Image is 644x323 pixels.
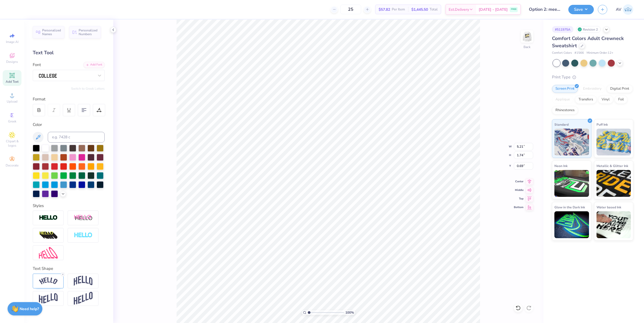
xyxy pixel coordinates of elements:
span: Middle [514,188,524,192]
div: Color [33,122,105,128]
span: Clipart & logos [3,139,21,148]
div: Vinyl [598,96,613,104]
span: Upload [7,99,17,104]
span: 100 % [345,310,354,315]
img: Back [522,31,532,42]
span: Puff Ink [597,122,608,127]
span: Decorate [6,163,19,168]
img: 3d Illusion [39,231,58,240]
img: Standard [554,129,589,155]
div: Foil [615,96,627,104]
div: Screen Print [552,85,578,93]
img: Aargy Velasco [623,4,633,15]
span: Comfort Colors Adult Crewneck Sweatshirt [552,35,624,49]
label: Font [33,62,41,68]
img: Glow in the Dark Ink [554,211,589,238]
img: Metallic & Glitter Ink [597,170,631,197]
span: Metallic & Glitter Ink [597,163,628,169]
span: [DATE] - [DATE] [479,7,508,12]
span: Image AI [6,40,19,44]
span: Comfort Colors [552,51,572,55]
span: $57.82 [379,7,390,12]
span: Standard [554,122,569,127]
img: Neon Ink [554,170,589,197]
img: Shadow [74,215,93,221]
div: Embroidery [580,85,605,93]
img: Free Distort [39,247,58,259]
button: Save [568,5,594,14]
div: Back [524,45,530,49]
span: AV [616,6,621,13]
span: $1,445.50 [411,7,428,12]
span: Neon Ink [554,163,568,169]
span: Center [514,180,524,183]
span: Greek [8,119,16,124]
span: Total [430,7,438,12]
input: e.g. 7428 c [48,132,105,143]
div: Digital Print [607,85,633,93]
span: Glow in the Dark Ink [554,204,585,210]
button: Switch to Greek Letters [71,86,105,91]
input: – – [340,5,361,14]
span: Est. Delivery [449,7,469,12]
input: Untitled Design [525,4,564,15]
span: Per Item [392,7,405,12]
div: Rhinestones [552,106,578,114]
span: Minimum Order: 12 + [587,51,613,55]
img: Arch [74,276,93,286]
span: # 1566 [575,51,584,55]
div: Format [33,96,105,102]
div: Styles [33,203,105,209]
div: # 511975A [552,26,573,33]
span: Personalized Numbers [79,28,98,36]
img: Puff Ink [597,129,631,155]
img: Arc [39,277,58,285]
strong: Need help? [20,306,39,311]
img: Rise [74,292,93,305]
img: Water based Ink [597,211,631,238]
img: Flag [39,293,58,304]
span: Top [514,197,524,201]
div: Add Font [83,62,105,68]
div: Applique [552,96,573,104]
span: FREE [511,8,517,11]
span: Water based Ink [597,204,621,210]
span: Add Text [6,79,19,84]
div: Transfers [575,96,597,104]
span: Designs [6,60,18,64]
img: Stroke [39,215,58,221]
div: Text Tool [33,49,105,56]
span: Bottom [514,205,524,209]
div: Revision 2 [576,26,601,33]
img: Negative Space [74,232,93,238]
div: Text Shape [33,266,105,272]
a: AV [616,4,633,15]
span: Personalized Names [42,28,61,36]
div: Print Type [552,74,633,80]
